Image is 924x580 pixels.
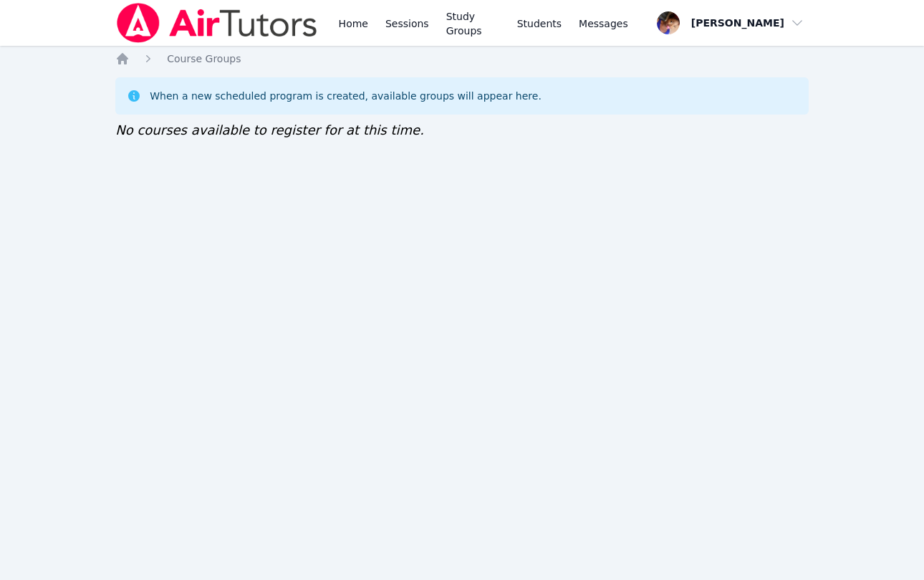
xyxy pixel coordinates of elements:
[115,3,318,43] img: Air Tutors
[115,122,424,137] span: No courses available to register for at this time.
[115,52,809,66] nav: Breadcrumb
[150,89,542,103] div: When a new scheduled program is created, available groups will appear here.
[167,53,241,64] span: Course Groups
[167,52,241,66] a: Course Groups
[579,16,628,31] span: Messages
